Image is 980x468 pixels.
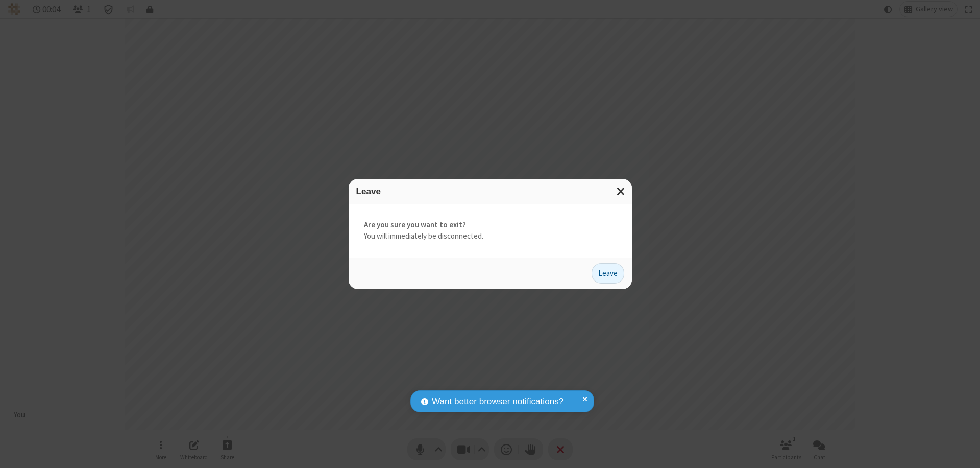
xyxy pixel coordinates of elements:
div: You will immediately be disconnected. [349,204,632,258]
h3: Leave [356,186,624,196]
button: Leave [592,263,624,284]
span: Want better browser notifications? [432,395,563,408]
strong: Are you sure you want to exit? [364,219,617,231]
button: Close modal [610,179,632,204]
